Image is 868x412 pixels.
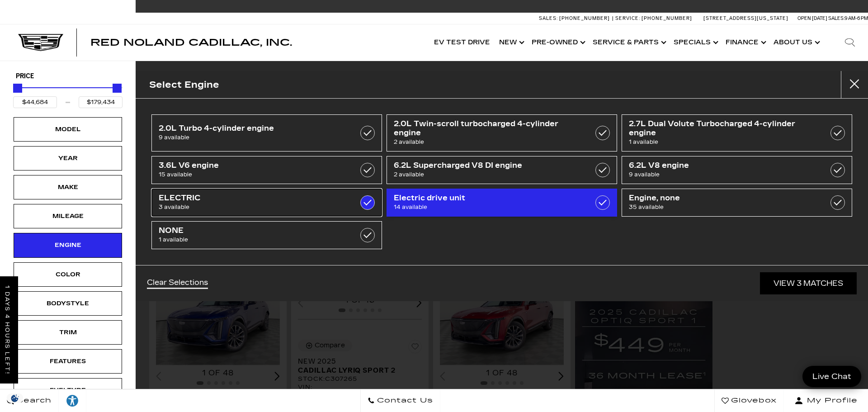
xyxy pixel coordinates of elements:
[394,161,577,170] span: 6.2L Supercharged V8 DI engine
[14,320,122,345] div: TrimTrim
[629,170,812,179] span: 9 available
[14,291,122,316] div: BodystyleBodystyle
[394,170,577,179] span: 2 available
[394,203,577,212] span: 14 available
[387,156,617,184] a: 6.2L Supercharged V8 DI engine2 available
[495,24,527,61] a: New
[612,16,694,21] a: Service: [PHONE_NUMBER]
[151,189,382,217] a: ELECTRIC3 available
[729,394,777,407] span: Glovebox
[14,204,122,228] div: MileageMileage
[45,356,90,366] div: Features
[5,393,25,403] img: Opt-Out Icon
[769,24,823,61] a: About Us
[5,393,25,403] section: Click to Open Cookie Consent Modal
[45,298,90,308] div: Bodystyle
[14,349,122,374] div: FeaturesFeatures
[539,16,612,21] a: Sales: [PHONE_NUMBER]
[14,378,122,403] div: FueltypeFueltype
[159,161,342,170] span: 3.6L V6 engine
[16,72,120,81] h5: Price
[45,270,90,279] div: Color
[721,24,769,61] a: Finance
[808,371,856,382] span: Live Chat
[14,146,122,170] div: YearYear
[45,182,90,192] div: Make
[45,240,90,250] div: Engine
[79,96,123,108] input: Maximum
[828,15,844,21] span: Sales:
[45,124,90,134] div: Model
[622,156,852,184] a: 6.2L V8 engine9 available
[629,161,812,170] span: 6.2L V8 engine
[387,189,617,217] a: Electric drive unit14 available
[622,189,852,217] a: Engine, none35 available
[13,96,57,108] input: Minimum
[394,137,577,147] span: 2 available
[669,24,721,61] a: Specials
[539,15,558,21] span: Sales:
[394,119,577,137] span: 2.0L Twin-scroll turbocharged 4-cylinder engine
[832,24,868,61] div: Search
[760,272,857,294] a: View 3 Matches
[14,233,122,257] div: EngineEngine
[14,117,122,142] div: ModelModel
[375,394,433,407] span: Contact Us
[844,15,868,21] span: 9 AM-6 PM
[629,119,812,137] span: 2.7L Dual Volute Turbocharged 4-cylinder engine
[360,389,440,412] a: Contact Us
[14,175,122,199] div: MakeMake
[784,389,868,412] button: Open user profile menu
[151,114,382,152] a: 2.0L Turbo 4-cylinder engine9 available
[159,203,342,212] span: 3 available
[615,15,640,21] span: Service:
[149,77,219,92] h2: Select Engine
[59,394,86,407] div: Explore your accessibility options
[14,394,52,407] span: Search
[642,15,692,21] span: [PHONE_NUMBER]
[803,394,858,407] span: My Profile
[559,15,610,21] span: [PHONE_NUMBER]
[429,24,495,61] a: EV Test Drive
[622,114,852,152] a: 2.7L Dual Volute Turbocharged 4-cylinder engine1 available
[159,133,342,142] span: 9 available
[159,124,342,133] span: 2.0L Turbo 4-cylinder engine
[45,153,90,163] div: Year
[159,226,342,235] span: NONE
[703,15,788,21] a: [STREET_ADDRESS][US_STATE]
[394,194,577,203] span: Electric drive unit
[113,84,122,93] div: Maximum Price
[59,389,86,412] a: Explore your accessibility options
[797,15,827,21] span: Open [DATE]
[151,156,382,184] a: 3.6L V6 engine15 available
[147,278,208,289] a: Clear Selections
[45,211,90,221] div: Mileage
[527,24,588,61] a: Pre-Owned
[14,262,122,287] div: ColorColor
[802,366,861,387] a: Live Chat
[90,38,292,47] a: Red Noland Cadillac, Inc.
[629,194,812,203] span: Engine, none
[45,385,90,395] div: Fueltype
[151,221,382,249] a: NONE1 available
[18,34,63,51] img: Cadillac Dark Logo with Cadillac White Text
[714,389,784,412] a: Glovebox
[159,235,342,244] span: 1 available
[629,203,812,212] span: 35 available
[90,37,292,48] span: Red Noland Cadillac, Inc.
[13,84,22,93] div: Minimum Price
[45,327,90,337] div: Trim
[13,81,123,108] div: Price
[159,170,342,179] span: 15 available
[841,71,868,98] button: Close
[588,24,669,61] a: Service & Parts
[387,114,617,152] a: 2.0L Twin-scroll turbocharged 4-cylinder engine2 available
[159,194,342,203] span: ELECTRIC
[629,137,812,147] span: 1 available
